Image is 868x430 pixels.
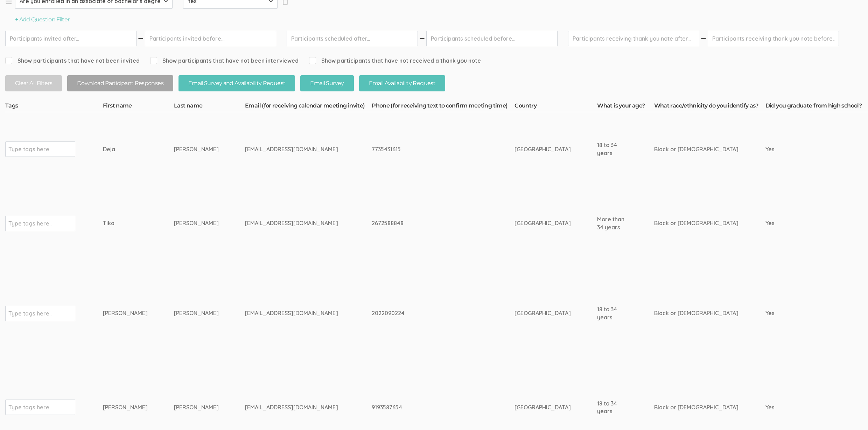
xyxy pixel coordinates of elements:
div: 18 to 34 years [597,400,628,416]
th: Tags [5,102,103,112]
th: Country [514,102,597,112]
div: 9193587654 [372,403,488,411]
input: Participants invited after... [5,31,136,46]
div: 7735431615 [372,145,488,153]
div: [EMAIL_ADDRESS][DOMAIN_NAME] [245,309,345,317]
div: 18 to 34 years [597,141,628,157]
div: Yes [765,145,842,153]
div: [PERSON_NAME] [174,309,219,317]
div: Tika [103,219,148,227]
th: Email (for receiving calendar meeting invite) [245,102,372,112]
input: Participants scheduled after... [287,31,418,46]
span: Show participants that have not been interviewed [150,57,299,65]
div: [GEOGRAPHIC_DATA] [514,403,571,411]
input: Participants receiving thank you note after... [568,31,699,46]
button: Clear All Filters [5,75,62,92]
button: + Add Question Filter [15,16,70,24]
th: What is your age? [597,102,654,112]
div: [PERSON_NAME] [103,403,148,411]
div: [GEOGRAPHIC_DATA] [514,219,571,227]
th: What race/ethnicity do you identify as? [654,102,765,112]
div: More than 34 years [597,215,628,231]
input: Type tags here... [8,145,52,154]
div: 2672588848 [372,219,488,227]
div: 18 to 34 years [597,305,628,321]
div: Deja [103,145,148,153]
input: Type tags here... [8,309,52,318]
span: Show participants that have not received a thank you note [309,57,481,65]
img: dash.svg [137,31,144,46]
div: Black or [DEMOGRAPHIC_DATA] [654,219,739,227]
div: [PERSON_NAME] [174,403,219,411]
input: Participants scheduled before... [426,31,558,46]
div: Yes [765,219,842,227]
th: Phone (for receiving text to confirm meeting time) [372,102,514,112]
input: Participants receiving thank you note before... [708,31,839,46]
span: Show participants that have not been invited [5,57,140,65]
button: Email Availability Request [359,75,445,92]
div: [PERSON_NAME] [174,219,219,227]
input: Participants invited before... [145,31,276,46]
div: [PERSON_NAME] [174,145,219,153]
div: [EMAIL_ADDRESS][DOMAIN_NAME] [245,145,345,153]
div: [EMAIL_ADDRESS][DOMAIN_NAME] [245,403,345,411]
div: Black or [DEMOGRAPHIC_DATA] [654,145,739,153]
div: Black or [DEMOGRAPHIC_DATA] [654,309,739,317]
div: 2022090224 [372,309,488,317]
button: Email Survey [300,75,353,92]
input: Type tags here... [8,403,52,412]
div: [GEOGRAPHIC_DATA] [514,145,571,153]
img: dash.svg [419,31,426,46]
input: Type tags here... [8,219,52,228]
th: Last name [174,102,245,112]
iframe: Chat Widget [833,396,868,430]
div: [PERSON_NAME] [103,309,148,317]
div: [EMAIL_ADDRESS][DOMAIN_NAME] [245,219,345,227]
div: [GEOGRAPHIC_DATA] [514,309,571,317]
div: Yes [765,309,842,317]
th: First name [103,102,174,112]
img: dash.svg [700,31,707,46]
div: Yes [765,403,842,411]
button: Email Survey and Availability Request [178,75,295,92]
button: Download Participant Responses [67,75,173,92]
div: Black or [DEMOGRAPHIC_DATA] [654,403,739,411]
